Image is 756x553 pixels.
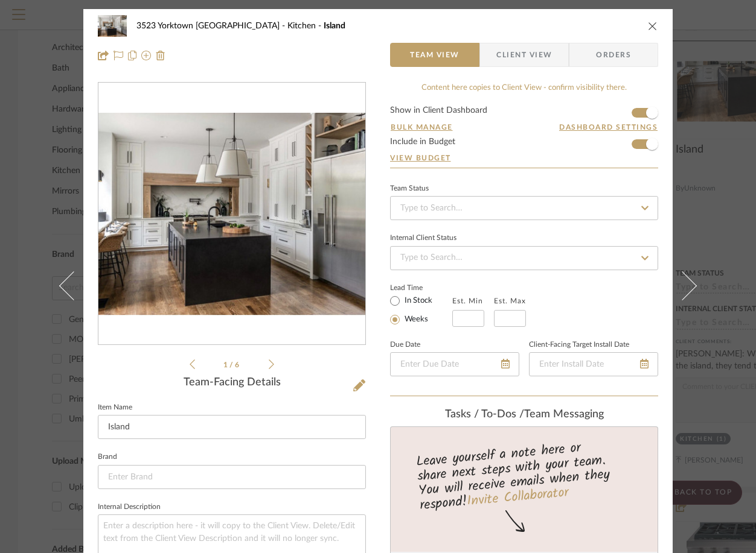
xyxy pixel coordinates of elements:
input: Enter Brand [98,465,366,489]
div: Team-Facing Details [98,376,366,390]
span: 1 [223,361,229,368]
input: Enter Due Date [390,352,519,376]
span: Kitchen [287,22,324,30]
a: Invite Collaborator [466,482,569,513]
div: Team Status [390,186,429,192]
label: Weeks [402,314,428,325]
img: 4fde62e6-f9f4-4b33-962c-2d7f46f381a0_436x436.jpg [98,113,365,315]
span: Client View [496,43,552,67]
div: Content here copies to Client View - confirm visibility there. [390,82,658,94]
img: Remove from project [156,51,165,60]
span: 3523 Yorktown [GEOGRAPHIC_DATA] [136,22,287,30]
div: Internal Client Status [390,235,456,241]
button: Bulk Manage [390,122,453,133]
span: Orders [583,43,644,67]
label: Due Date [390,342,420,348]
button: Dashboard Settings [559,122,658,133]
input: Type to Search… [390,246,658,270]
label: Client-Facing Target Install Date [529,342,629,348]
a: View Budget [390,153,658,163]
div: Leave yourself a note here or share next steps with your team. You will receive emails when they ... [389,435,660,516]
label: Est. Max [494,297,526,305]
span: Island [324,22,345,30]
label: Lead Time [390,282,452,293]
span: Team View [410,43,460,67]
label: Est. Min [452,297,483,305]
div: 0 [98,83,365,345]
span: Tasks / To-Dos / [445,409,524,420]
label: Item Name [98,405,132,411]
span: 6 [235,361,241,368]
div: team Messaging [390,408,658,422]
mat-radio-group: Select item type [390,293,452,327]
label: Internal Description [98,504,161,510]
label: In Stock [402,295,432,306]
span: / [229,361,235,368]
label: Brand [98,454,117,460]
button: close [647,21,658,31]
input: Enter Item Name [98,415,366,439]
input: Enter Install Date [529,352,658,376]
input: Type to Search… [390,196,658,220]
img: 4fde62e6-f9f4-4b33-962c-2d7f46f381a0_48x40.jpg [98,14,127,38]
